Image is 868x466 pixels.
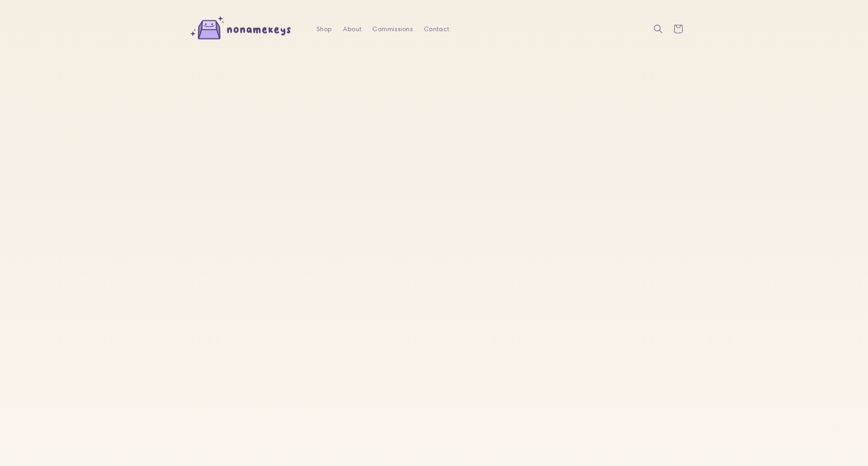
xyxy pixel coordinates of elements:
span: Shop [316,25,332,33]
span: About [343,25,362,33]
span: Contact [424,25,449,33]
span: Commissions [373,25,413,33]
a: Commissions [367,19,419,38]
a: About [338,19,367,38]
a: Shop [311,19,338,38]
summary: Search [648,19,668,39]
a: Contact [419,19,455,38]
img: nonamekeys [185,13,298,46]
